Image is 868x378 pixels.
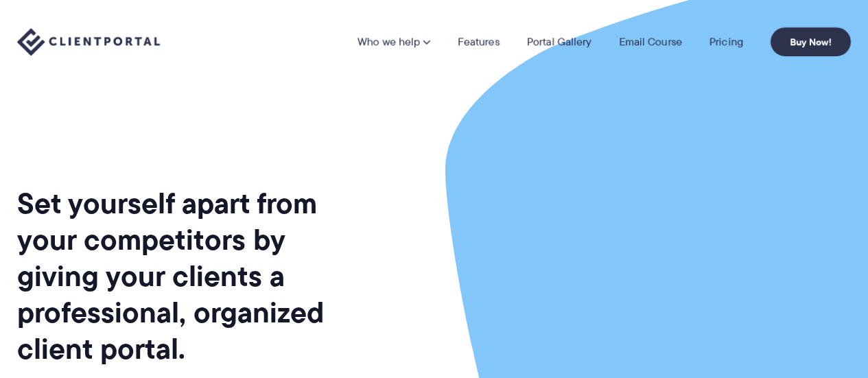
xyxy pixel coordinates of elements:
a: Portal Gallery [527,36,591,47]
a: Features [458,36,500,47]
a: Pricing [709,36,743,47]
a: Buy Now! [771,27,851,56]
a: Email Course [619,36,682,47]
h1: Set yourself apart from your competitors by giving your clients a professional, organized client ... [17,185,351,367]
a: Who we help [357,36,430,47]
